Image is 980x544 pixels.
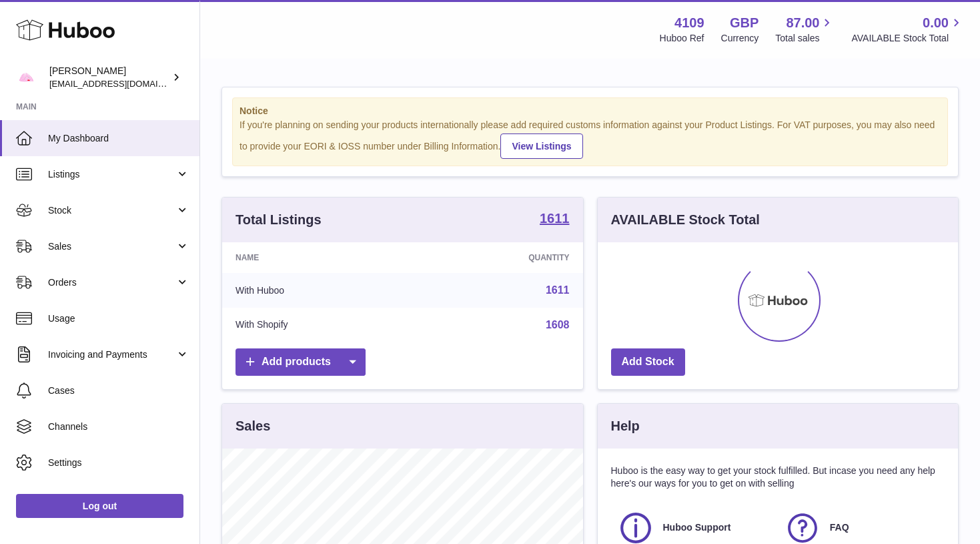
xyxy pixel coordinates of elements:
span: FAQ [830,521,849,534]
span: 0.00 [923,14,949,32]
span: Invoicing and Payments [48,348,175,361]
img: hello@limpetstore.com [16,67,36,87]
div: Currency [721,32,759,45]
div: If you're planning on sending your products internationally please add required customs informati... [239,119,941,159]
td: With Shopify [222,308,416,342]
span: Orders [48,276,175,289]
span: Cases [48,384,189,397]
th: Name [222,242,416,273]
a: View Listings [500,133,582,159]
a: Add Stock [611,348,685,376]
span: Total sales [775,32,835,45]
h3: Sales [235,417,270,435]
a: 1611 [546,284,570,296]
a: 87.00 Total sales [775,14,835,45]
div: Huboo Ref [660,32,704,45]
strong: GBP [730,14,759,32]
span: My Dashboard [48,132,189,145]
span: Huboo Support [663,521,731,534]
h3: Total Listings [235,211,322,229]
strong: 4109 [674,14,704,32]
strong: 1611 [540,212,570,225]
span: Usage [48,312,189,325]
span: 87.00 [786,14,819,32]
span: Sales [48,240,175,253]
h3: Help [611,417,640,435]
a: Add products [235,348,366,376]
span: [EMAIL_ADDRESS][DOMAIN_NAME] [49,78,196,89]
a: 1611 [540,212,570,228]
p: Huboo is the easy way to get your stock fulfilled. But incase you need any help here's our ways f... [611,465,945,490]
td: With Huboo [222,273,416,308]
span: AVAILABLE Stock Total [851,32,964,45]
span: Stock [48,204,175,217]
span: Channels [48,421,189,433]
a: 1608 [546,319,570,330]
span: Listings [48,168,175,181]
th: Quantity [416,242,582,273]
a: 0.00 AVAILABLE Stock Total [851,14,964,45]
h3: AVAILABLE Stock Total [611,211,760,229]
a: Log out [16,494,183,518]
span: Settings [48,457,189,469]
strong: Notice [239,105,941,117]
div: [PERSON_NAME] [49,65,169,90]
